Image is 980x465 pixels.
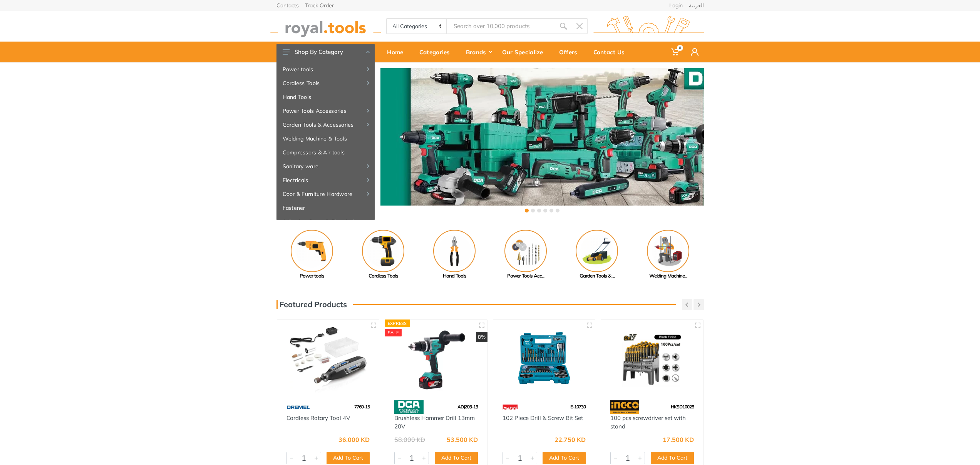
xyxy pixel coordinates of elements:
div: 22.750 KD [554,437,586,443]
div: Welding Machine... [633,272,704,280]
div: Home [382,44,414,60]
div: Power tools [276,272,348,280]
a: Login [669,3,683,8]
div: 58.000 KD [394,437,425,443]
a: Cordless Tools [276,76,375,90]
img: Royal - Cordless Tools [362,230,404,272]
a: Garden Tools & Accessories [276,118,375,132]
div: Categories [414,44,461,60]
div: Brands [461,44,497,60]
div: 8% [476,332,487,343]
div: 36.000 KD [338,437,370,443]
span: ADJZ03-13 [457,404,478,410]
span: E-10730 [570,404,586,410]
a: Our Specialize [497,42,554,62]
div: Hand Tools [419,272,490,280]
h3: Featured Products [276,300,347,309]
a: Track Order [305,3,334,8]
a: Power tools [276,62,375,76]
a: Garden Tools & ... [561,230,633,280]
a: Fastener [276,201,375,215]
img: Royal - Garden Tools & Accessories [576,230,618,272]
a: Adhesive, Spray & Chemical [276,215,375,229]
img: Royal - Power Tools Accessories [504,230,547,272]
button: Add To Cart [651,452,694,464]
a: Welding Machine & Tools [276,132,375,146]
img: royal.tools Logo [270,16,381,37]
div: Express [385,319,410,327]
a: Power Tools Acc... [490,230,561,280]
img: royal.tools Logo [593,16,704,37]
a: Brushless Hammer Drill 13mm 20V [394,414,475,430]
div: Offers [554,44,588,60]
a: Hand Tools [276,90,375,104]
div: SALE [385,329,402,336]
a: Offers [554,42,588,62]
button: Add To Cart [327,452,370,464]
a: Power Tools Accessories [276,104,375,118]
img: Royal Tools - Cordless Rotary Tool 4V [284,327,372,393]
a: Hand Tools [419,230,490,280]
img: 58.webp [394,400,424,414]
a: Electricals [276,173,375,187]
img: Royal Tools - 100 pcs screwdriver set with stand [608,327,696,393]
button: Add To Cart [435,452,478,464]
a: Sanitary ware [276,159,375,173]
a: 100 pcs screwdriver set with stand [610,414,686,430]
div: Contact Us [588,44,635,60]
img: Royal - Hand Tools [433,230,476,272]
div: Power Tools Acc... [490,272,561,280]
a: Power tools [276,230,348,280]
div: 17.500 KD [663,437,694,443]
div: Our Specialize [497,44,554,60]
a: العربية [689,3,704,8]
span: 0 [677,45,683,51]
img: Royal Tools - 102 Piece Drill & Screw Bit Set [500,327,588,393]
a: 0 [666,42,685,62]
a: Welding Machine... [633,230,704,280]
select: Category [387,19,447,33]
a: Cordless Tools [348,230,419,280]
a: Contacts [276,3,299,8]
a: Categories [414,42,461,62]
a: 102 Piece Drill & Screw Bit Set [503,414,583,422]
a: Contact Us [588,42,635,62]
a: Cordless Rotary Tool 4V [286,414,350,422]
img: 91.webp [610,400,639,414]
img: Royal - Power tools [291,230,333,272]
span: 7760-15 [354,404,370,410]
img: Royal Tools - Brushless Hammer Drill 13mm 20V [392,327,480,393]
a: Compressors & Air tools [276,146,375,159]
button: Add To Cart [543,452,586,464]
div: 53.500 KD [447,437,478,443]
div: Cordless Tools [348,272,419,280]
button: Shop By Category [276,44,375,60]
img: 42.webp [503,400,518,414]
div: Garden Tools & ... [561,272,633,280]
a: Door & Furniture Hardware [276,187,375,201]
img: Royal - Welding Machine & Tools [647,230,689,272]
input: Site search [447,18,555,34]
img: 67.webp [286,400,310,414]
a: Home [382,42,414,62]
span: HKSD10028 [671,404,694,410]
